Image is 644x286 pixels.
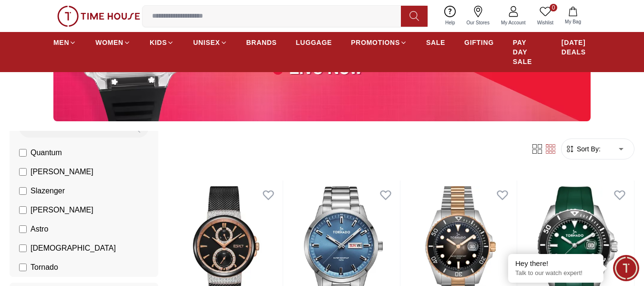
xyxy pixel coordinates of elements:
[426,38,445,47] span: SALE
[53,38,69,47] span: MEN
[613,255,639,281] div: Chat Widget
[150,34,174,51] a: KIDS
[95,34,131,51] a: WOMEN
[464,38,494,47] span: GIFTING
[31,185,65,197] span: Slazenger
[497,19,530,26] span: My Account
[57,6,140,27] img: ...
[95,38,123,47] span: WOMEN
[31,262,58,273] span: Tornado
[246,38,277,47] span: BRANDS
[561,18,585,25] span: My Bag
[246,34,277,51] a: BRANDS
[296,34,332,51] a: LUGGAGE
[19,168,27,176] input: [PERSON_NAME]
[461,4,495,28] a: Our Stores
[515,269,596,277] p: Talk to our watch expert!
[575,144,601,154] span: Sort By:
[19,149,27,157] input: Quantum
[351,34,407,51] a: PROMOTIONS
[296,38,332,47] span: LUGGAGE
[31,243,116,254] span: [DEMOGRAPHIC_DATA]
[31,223,48,235] span: Astro
[31,166,93,178] span: [PERSON_NAME]
[559,5,587,27] button: My Bag
[351,38,400,47] span: PROMOTIONS
[31,147,62,159] span: Quantum
[19,244,27,252] input: [DEMOGRAPHIC_DATA]
[513,34,542,70] a: PAY DAY SALE
[441,19,459,26] span: Help
[440,4,461,28] a: Help
[19,206,27,214] input: [PERSON_NAME]
[193,34,227,51] a: UNISEX
[562,34,591,61] a: [DATE] DEALS
[513,38,542,66] span: PAY DAY SALE
[515,259,596,268] div: Hey there!
[550,4,557,11] span: 0
[532,4,559,28] a: 0Wishlist
[19,187,27,195] input: Slazenger
[426,34,445,51] a: SALE
[31,204,93,216] span: [PERSON_NAME]
[565,144,601,154] button: Sort By:
[53,34,76,51] a: MEN
[533,19,557,26] span: Wishlist
[19,264,27,271] input: Tornado
[463,19,493,26] span: Our Stores
[464,34,494,51] a: GIFTING
[19,225,27,233] input: Astro
[150,38,167,47] span: KIDS
[562,38,591,57] span: [DATE] DEALS
[193,38,220,47] span: UNISEX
